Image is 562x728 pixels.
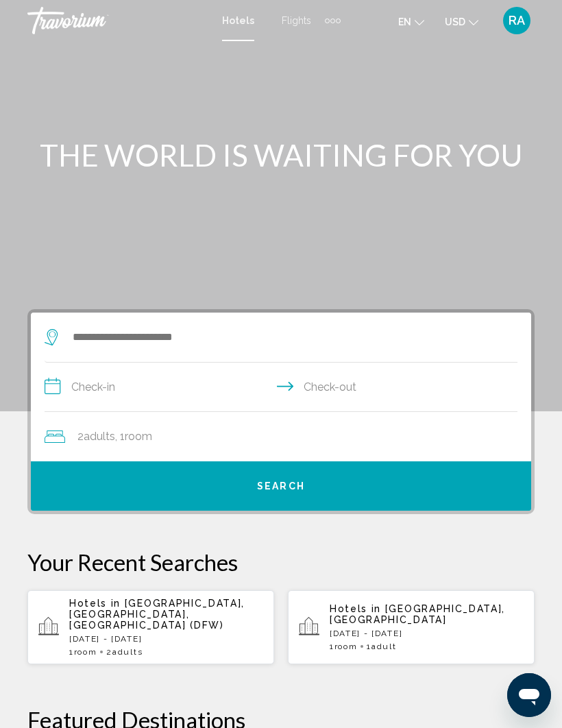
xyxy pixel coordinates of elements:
[257,481,305,492] span: Search
[334,642,358,651] span: Room
[106,647,143,657] span: 2
[445,16,465,27] span: USD
[222,15,254,26] a: Hotels
[330,603,505,625] span: [GEOGRAPHIC_DATA], [GEOGRAPHIC_DATA]
[69,598,245,631] span: [GEOGRAPHIC_DATA], [GEOGRAPHIC_DATA], [GEOGRAPHIC_DATA] (DFW)
[367,642,396,651] span: 1
[69,598,121,609] span: Hotels in
[31,461,531,511] button: Search
[509,14,525,27] span: RA
[330,642,357,651] span: 1
[45,363,517,412] button: Check in and out dates
[371,642,396,651] span: Adult
[125,430,152,443] span: Room
[27,7,208,34] a: Travorium
[31,412,531,461] button: Travelers: 2 adults, 0 children
[69,634,263,644] p: [DATE] - [DATE]
[398,12,424,32] button: Change language
[27,548,535,576] p: Your Recent Searches
[507,673,551,717] iframe: Button to launch messaging window
[325,10,341,32] button: Extra navigation items
[84,430,115,443] span: Adults
[499,6,535,35] button: User Menu
[330,629,524,638] p: [DATE] - [DATE]
[330,603,381,614] span: Hotels in
[31,313,531,511] div: Search widget
[112,647,143,657] span: Adults
[27,590,274,665] button: Hotels in [GEOGRAPHIC_DATA], [GEOGRAPHIC_DATA], [GEOGRAPHIC_DATA] (DFW)[DATE] - [DATE]1Room2Adults
[27,137,535,173] h1: THE WORLD IS WAITING FOR YOU
[282,15,311,26] a: Flights
[445,12,478,32] button: Change currency
[74,647,97,657] span: Room
[77,427,115,446] span: 2
[115,427,152,446] span: , 1
[398,16,411,27] span: en
[69,647,97,657] span: 1
[288,590,535,665] button: Hotels in [GEOGRAPHIC_DATA], [GEOGRAPHIC_DATA][DATE] - [DATE]1Room1Adult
